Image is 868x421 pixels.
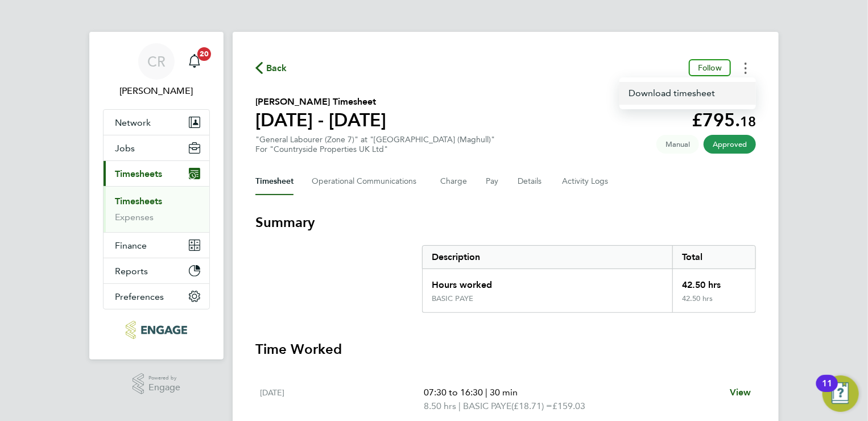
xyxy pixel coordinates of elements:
[619,82,756,105] a: Timesheets Menu
[692,109,756,131] app-decimal: £795.
[260,386,424,413] div: [DATE]
[115,143,135,154] span: Jobs
[104,284,209,309] button: Preferences
[104,258,209,283] button: Reports
[104,110,209,135] button: Network
[255,340,756,358] h3: Time Worked
[89,32,224,360] nav: Main navigation
[104,233,209,258] button: Finance
[104,135,209,160] button: Jobs
[148,373,180,383] span: Powered by
[103,43,210,98] a: CR[PERSON_NAME]
[115,196,162,207] a: Timesheets
[115,266,148,276] span: Reports
[255,145,495,154] div: For "Countryside Properties UK Ltd"
[463,399,511,413] span: BASIC PAYE
[312,168,422,195] button: Operational Communications
[103,84,210,98] span: Callum Riley
[562,168,610,195] button: Activity Logs
[486,168,499,195] button: Pay
[255,95,386,109] h2: [PERSON_NAME] Timesheet
[423,269,672,294] div: Hours worked
[115,240,147,251] span: Finance
[424,387,483,398] span: 07:30 to 16:30
[255,168,294,195] button: Timesheet
[115,212,154,222] a: Expenses
[490,387,518,398] span: 30 min
[730,386,751,399] a: View
[148,383,180,393] span: Engage
[672,269,755,294] div: 42.50 hrs
[458,401,461,411] span: |
[255,61,287,75] button: Back
[656,135,699,154] span: This timesheet was manually created.
[424,401,456,411] span: 8.50 hrs
[104,161,209,186] button: Timesheets
[440,168,468,195] button: Charge
[511,401,552,411] span: (£18.71) =
[822,383,832,398] div: 11
[552,401,585,411] span: £159.03
[672,246,755,269] div: Total
[485,387,487,398] span: |
[698,63,722,73] span: Follow
[432,294,473,303] div: BASIC PAYE
[104,186,209,232] div: Timesheets
[183,43,206,80] a: 20
[147,54,166,69] span: CR
[103,321,210,339] a: Go to home page
[133,373,181,395] a: Powered byEngage
[255,135,495,154] div: "General Labourer (Zone 7)" at "[GEOGRAPHIC_DATA] (Maghull)"
[255,109,386,131] h1: [DATE] - [DATE]
[423,246,672,269] div: Description
[115,117,151,128] span: Network
[255,213,756,232] h3: Summary
[740,113,756,130] span: 18
[197,47,211,61] span: 20
[422,245,756,313] div: Summary
[672,294,755,312] div: 42.50 hrs
[266,61,287,75] span: Back
[126,321,187,339] img: northbuildrecruit-logo-retina.png
[518,168,544,195] button: Details
[115,168,162,179] span: Timesheets
[730,387,751,398] span: View
[704,135,756,154] span: This timesheet has been approved.
[822,375,859,412] button: Open Resource Center, 11 new notifications
[115,291,164,302] span: Preferences
[689,59,731,76] button: Follow
[735,59,756,77] button: Timesheets Menu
